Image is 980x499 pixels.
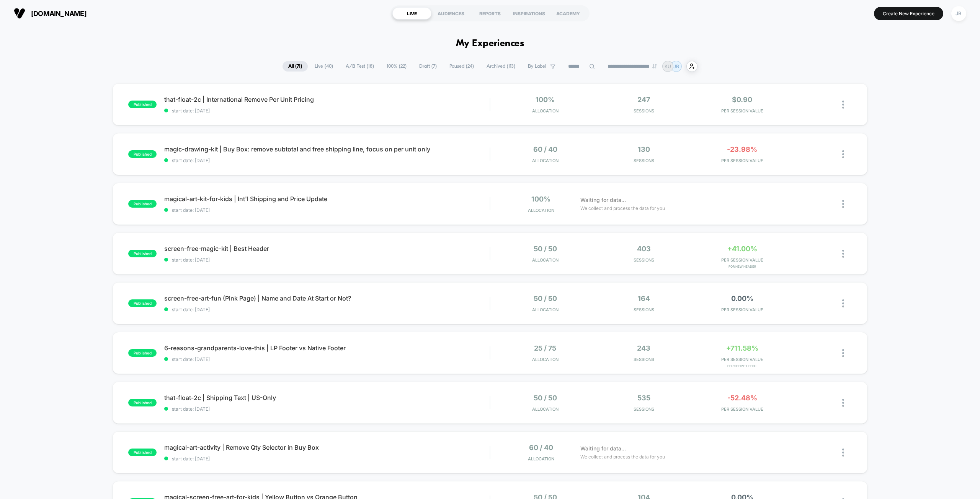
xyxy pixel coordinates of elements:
[164,444,490,451] span: magical-art-activity | Remove Qty Selector in Buy Box
[164,145,490,153] span: magic-drawing-kit | Buy Box: remove subtotal and free shipping line, focus on per unit only
[11,7,89,20] button: [DOMAIN_NAME]
[164,356,490,362] span: start date: [DATE]
[695,158,789,163] span: PER SESSION VALUE
[695,406,789,412] span: PER SESSION VALUE
[695,108,789,114] span: PER SESSION VALUE
[695,364,789,368] span: for Shopify Foot
[536,96,555,104] span: 100%
[529,444,553,452] span: 60 / 40
[637,96,650,104] span: 247
[340,61,380,72] span: A/B Test ( 18 )
[532,158,559,163] span: Allocation
[673,63,679,69] p: JB
[164,245,490,252] span: screen-free-magic-kit | Best Header
[164,406,490,412] span: start date: [DATE]
[596,307,691,312] span: Sessions
[580,453,665,460] span: We collect and process the data for you
[949,6,969,21] button: JB
[727,245,757,253] span: +41.00%
[164,294,490,302] span: screen-free-art-fun (Pink Page) | Name and Date At Start or Not?
[431,7,470,20] div: AUDIENCES
[164,307,490,312] span: start date: [DATE]
[874,7,943,20] button: Create New Experience
[470,7,510,20] div: REPORTS
[456,38,524,49] h1: My Experiences
[128,101,157,108] span: published
[842,449,844,457] img: close
[128,349,157,357] span: published
[596,108,691,114] span: Sessions
[665,63,671,69] p: KU
[695,265,789,268] span: for NEW Header
[534,245,557,253] span: 50 / 50
[128,150,157,158] span: published
[532,257,559,263] span: Allocation
[164,158,490,163] span: start date: [DATE]
[392,7,431,20] div: LIVE
[727,145,757,153] span: -23.98%
[534,344,556,352] span: 25 / 75
[283,61,308,72] span: All ( 71 )
[596,357,691,362] span: Sessions
[31,10,87,18] span: [DOMAIN_NAME]
[637,245,651,253] span: 403
[164,344,490,352] span: 6-reasons-grandparents-love-this | LP Footer vs Native Footer
[164,456,490,462] span: start date: [DATE]
[549,7,588,20] div: ACADEMY
[528,208,554,213] span: Allocation
[842,101,844,109] img: close
[533,145,557,153] span: 60 / 40
[14,8,25,19] img: Visually logo
[164,394,490,401] span: that-float-2c | Shipping Text | US-Only
[528,456,554,462] span: Allocation
[726,344,758,352] span: +711.58%
[596,406,691,412] span: Sessions
[638,294,650,302] span: 164
[842,250,844,258] img: close
[532,406,559,412] span: Allocation
[532,307,559,312] span: Allocation
[164,257,490,263] span: start date: [DATE]
[164,96,490,103] span: that-float-2c | International Remove Per Unit Pricing
[309,61,339,72] span: Live ( 40 )
[580,444,626,453] span: Waiting for data...
[413,61,443,72] span: Draft ( 7 )
[842,200,844,208] img: close
[534,394,557,402] span: 50 / 50
[580,196,626,204] span: Waiting for data...
[128,250,157,257] span: published
[695,357,789,362] span: PER SESSION VALUE
[580,205,665,212] span: We collect and process the data for you
[164,195,490,203] span: magical-art-kit-for-kids | Int'l Shipping and Price Update
[842,299,844,307] img: close
[128,299,157,307] span: published
[534,294,557,302] span: 50 / 50
[727,394,757,402] span: -52.48%
[164,207,490,213] span: start date: [DATE]
[381,61,412,72] span: 100% ( 22 )
[128,449,157,456] span: published
[842,150,844,158] img: close
[695,307,789,312] span: PER SESSION VALUE
[732,96,752,104] span: $0.90
[637,344,650,352] span: 243
[951,6,966,21] div: JB
[164,108,490,114] span: start date: [DATE]
[481,61,521,72] span: Archived ( 113 )
[596,158,691,163] span: Sessions
[532,108,559,114] span: Allocation
[842,349,844,357] img: close
[528,63,546,69] span: By Label
[652,64,657,68] img: end
[638,145,650,153] span: 130
[842,399,844,407] img: close
[532,357,559,362] span: Allocation
[510,7,549,20] div: INSPIRATIONS
[731,294,753,302] span: 0.00%
[695,257,789,263] span: PER SESSION VALUE
[444,61,480,72] span: Paused ( 24 )
[596,257,691,263] span: Sessions
[128,399,157,406] span: published
[128,200,157,208] span: published
[637,394,650,402] span: 535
